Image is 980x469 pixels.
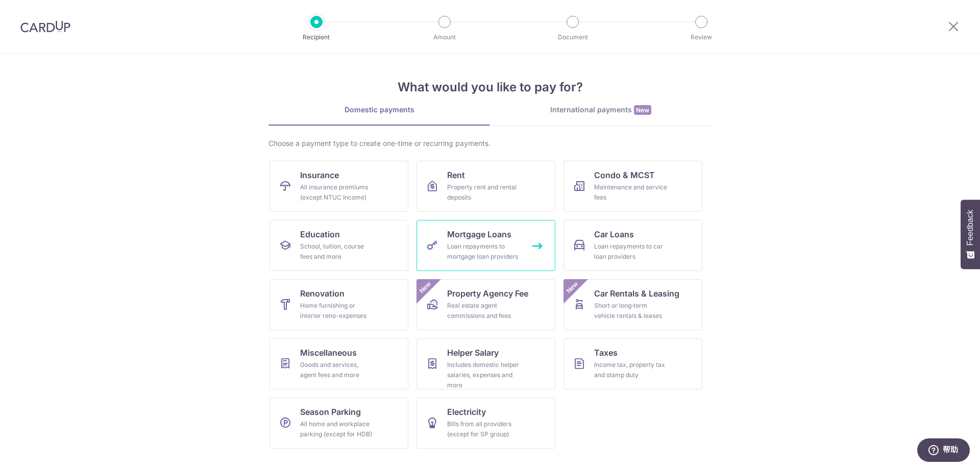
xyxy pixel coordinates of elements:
div: International payments [490,105,712,115]
span: Renovation [300,287,345,300]
iframe: 打开一个小组件，您可以在其中找到更多信息 [917,438,970,464]
div: Property rent and rental deposits [447,182,521,203]
span: Feedback [966,210,975,245]
a: Mortgage LoansLoan repayments to mortgage loan providers [416,220,555,271]
a: EducationSchool, tuition, course fees and more [269,220,408,271]
div: Includes domestic helper salaries, expenses and more [447,360,521,390]
span: New [634,105,651,115]
span: Helper Salary [447,347,499,359]
div: Income tax, property tax and stamp duty [594,360,668,380]
span: Car Loans [594,228,634,240]
div: Short or long‑term vehicle rentals & leases [594,301,668,321]
span: Education [300,228,340,240]
a: Condo & MCSTMaintenance and service fees [563,161,702,212]
a: InsuranceAll insurance premiums (except NTUC Income) [269,161,408,212]
a: RentProperty rent and rental deposits [416,161,555,212]
div: Home furnishing or interior reno-expenses [300,301,374,321]
div: School, tuition, course fees and more [300,241,374,262]
div: Domestic payments [268,105,490,115]
div: Choose a payment type to create one-time or recurring payments. [268,138,712,149]
a: MiscellaneousGoods and services, agent fees and more [269,338,408,389]
span: Mortgage Loans [447,228,511,240]
div: Maintenance and service fees [594,182,668,203]
span: Car Rentals & Leasing [594,287,679,300]
p: Review [664,32,739,42]
div: Goods and services, agent fees and more [300,360,374,380]
span: Rent [447,169,465,181]
div: All home and workplace parking (except for HDB) [300,419,374,439]
div: Loan repayments to car loan providers [594,241,668,262]
a: Car Rentals & LeasingShort or long‑term vehicle rentals & leasesNew [563,279,702,330]
span: Miscellaneous [300,347,357,359]
a: TaxesIncome tax, property tax and stamp duty [563,338,702,389]
a: Property Agency FeeReal estate agent commissions and feesNew [416,279,555,330]
div: Real estate agent commissions and fees [447,301,521,321]
a: RenovationHome furnishing or interior reno-expenses [269,279,408,330]
div: All insurance premiums (except NTUC Income) [300,182,374,203]
h4: What would you like to pay for? [268,78,712,96]
a: ElectricityBills from all providers (except for SP group) [416,398,555,449]
span: New [564,279,581,296]
span: Condo & MCST [594,169,655,181]
p: Amount [407,32,482,42]
p: Document [535,32,610,42]
a: Season ParkingAll home and workplace parking (except for HDB) [269,398,408,449]
span: Taxes [594,347,618,359]
span: Property Agency Fee [447,287,528,300]
span: New [417,279,434,296]
button: Feedback - Show survey [961,200,980,269]
a: Helper SalaryIncludes domestic helper salaries, expenses and more [416,338,555,389]
p: Recipient [279,32,354,42]
span: Insurance [300,169,339,181]
div: Loan repayments to mortgage loan providers [447,241,521,262]
img: CardUp [20,20,70,33]
div: Bills from all providers (except for SP group) [447,419,521,439]
a: Car LoansLoan repayments to car loan providers [563,220,702,271]
span: Electricity [447,406,486,418]
span: Season Parking [300,406,361,418]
